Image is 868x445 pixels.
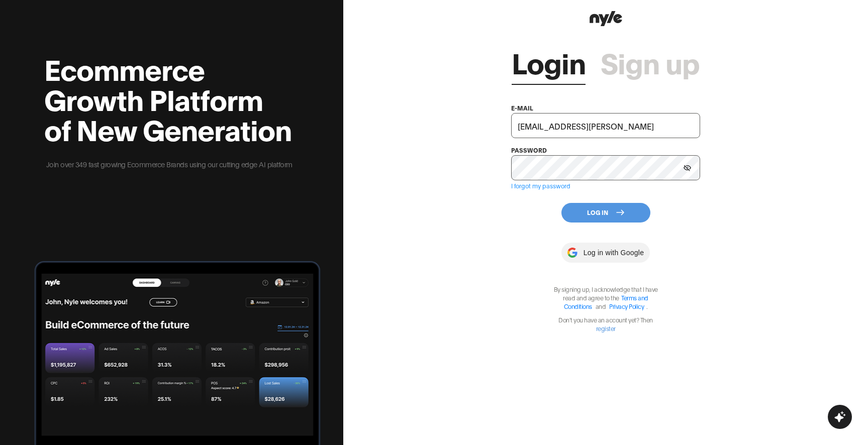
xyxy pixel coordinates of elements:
[561,243,650,263] button: Log in with Google
[564,294,648,310] a: Terms and Conditions
[44,159,294,170] p: Join over 349 fast growing Ecommerce Brands using our cutting edge AI platform
[609,302,644,310] a: Privacy Policy
[511,104,533,112] label: e-mail
[593,302,609,310] span: and
[44,53,294,144] h2: Ecommerce Growth Platform of New Generation
[511,146,547,154] label: password
[511,182,570,189] a: I forgot my password
[548,285,663,310] p: By signing up, I acknowledge that I have read and agree to the .
[512,47,586,77] a: Login
[561,203,650,222] button: Log In
[596,324,616,332] a: register
[548,315,663,332] p: Don't you have an account yet? Then
[601,47,700,77] a: Sign up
